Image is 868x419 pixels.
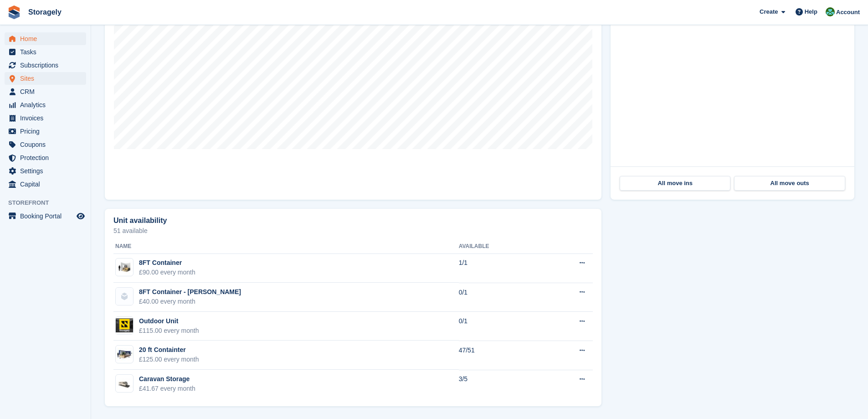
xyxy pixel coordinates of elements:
[620,176,730,191] a: All move ins
[5,151,86,164] a: menu
[116,261,133,274] img: 50-sqft-unit.jpg
[113,228,593,234] p: 51 available
[20,98,75,111] span: Analytics
[5,98,86,111] a: menu
[25,5,65,20] a: Storagely
[20,59,75,72] span: Subscriptions
[139,384,195,393] div: £41.67 every month
[139,297,241,306] div: £40.00 every month
[20,210,75,222] span: Booking Portal
[20,178,75,191] span: Capital
[5,112,86,124] a: menu
[7,5,21,19] img: stora-icon-8386f47178a22dfd0bd8f6a31ec36ba5ce8667c1dd55bd0f319d3a0aa187defe.svg
[113,217,167,225] h2: Unit availability
[116,378,133,388] img: Caravan%20-%20R.jpg
[459,283,541,312] td: 0/1
[116,288,133,305] img: blank-unit-type-icon-ffbac7b88ba66c5e286b0e438baccc4b9c83835d4c34f86887a83fc20ec27e7b.svg
[760,7,778,16] span: Create
[734,176,845,191] a: All move outs
[75,211,86,222] a: Preview store
[459,341,541,370] td: 47/51
[20,85,75,98] span: CRM
[5,32,86,45] a: menu
[20,46,75,58] span: Tasks
[459,253,541,283] td: 1/1
[20,112,75,124] span: Invoices
[836,8,860,17] span: Account
[116,318,133,332] img: Storagely%20-%20Share%20image.jpg
[5,72,86,85] a: menu
[139,287,241,297] div: 8FT Container - [PERSON_NAME]
[139,345,199,355] div: 20 ft Containter
[805,7,817,16] span: Help
[139,268,195,277] div: £90.00 every month
[20,151,75,164] span: Protection
[20,72,75,85] span: Sites
[5,165,86,177] a: menu
[139,258,195,268] div: 8FT Container
[139,316,199,326] div: Outdoor Unit
[113,239,459,254] th: Name
[139,374,195,384] div: Caravan Storage
[5,59,86,72] a: menu
[459,312,541,341] td: 0/1
[5,138,86,151] a: menu
[20,32,75,45] span: Home
[459,239,541,254] th: Available
[116,348,133,361] img: 20-ft-container.jpg
[20,138,75,151] span: Coupons
[20,125,75,138] span: Pricing
[5,210,86,222] a: menu
[459,370,541,398] td: 3/5
[5,178,86,191] a: menu
[139,326,199,336] div: £115.00 every month
[5,46,86,58] a: menu
[139,355,199,364] div: £125.00 every month
[5,85,86,98] a: menu
[826,7,835,16] img: Notifications
[8,198,91,207] span: Storefront
[5,125,86,138] a: menu
[20,165,75,177] span: Settings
